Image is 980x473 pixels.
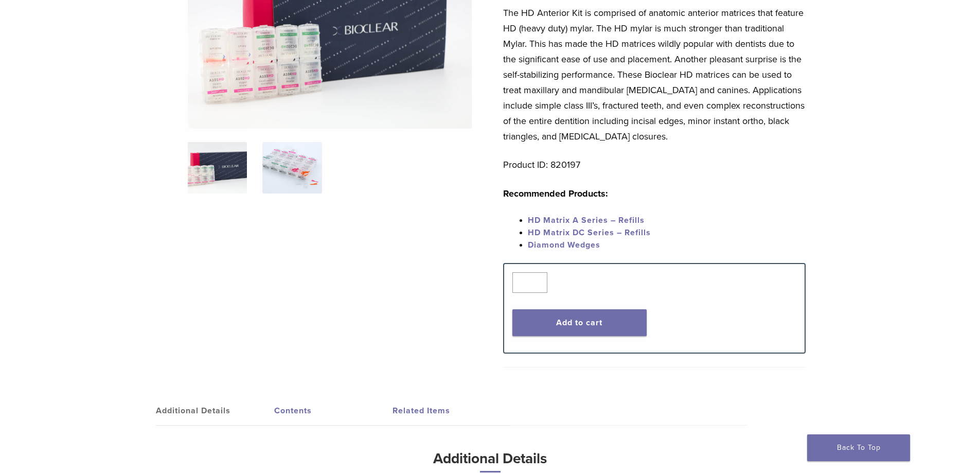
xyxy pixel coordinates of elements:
a: Back To Top [807,434,910,461]
img: Complete HD Anterior Kit - Image 2 [262,142,322,194]
strong: Recommended Products: [503,188,608,199]
a: HD Matrix DC Series – Refills [528,227,651,238]
p: Product ID: 820197 [503,157,806,172]
a: HD Matrix A Series – Refills [528,215,645,225]
button: Add to cart [512,309,647,336]
img: IMG_8088-1-324x324.jpg [188,142,247,194]
a: Related Items [393,396,511,425]
p: The HD Anterior Kit is comprised of anatomic anterior matrices that feature HD (heavy duty) mylar... [503,5,806,144]
a: Diamond Wedges [528,240,600,250]
a: Contents [274,396,393,425]
a: Additional Details [156,396,274,425]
